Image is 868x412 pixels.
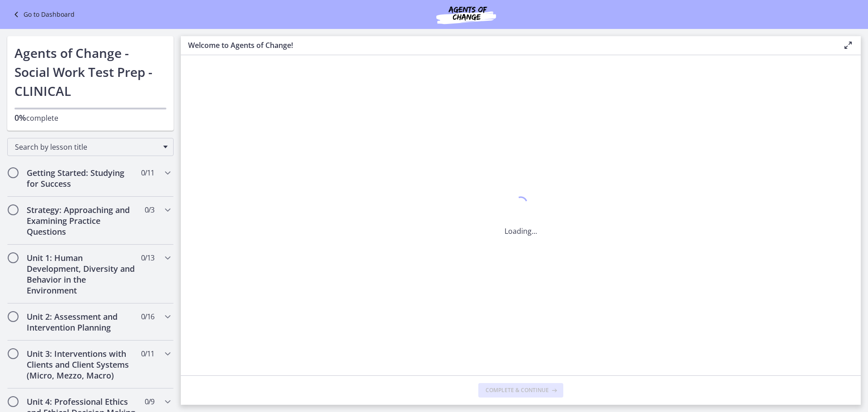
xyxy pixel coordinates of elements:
[412,4,520,25] img: Agents of Change
[141,252,154,263] span: 0 / 13
[478,383,563,398] button: Complete & continue
[11,9,75,20] a: Go to Dashboard
[145,204,154,215] span: 0 / 3
[141,348,154,359] span: 0 / 11
[188,40,828,51] h3: Welcome to Agents of Change!
[14,112,166,123] p: complete
[27,167,137,189] h2: Getting Started: Studying for Success
[7,138,174,156] div: Search by lesson title
[486,387,549,394] span: Complete & continue
[141,311,154,322] span: 0 / 16
[145,396,154,407] span: 0 / 9
[14,112,26,123] span: 0%
[27,348,137,381] h2: Unit 3: Interventions with Clients and Client Systems (Micro, Mezzo, Macro)
[27,204,137,237] h2: Strategy: Approaching and Examining Practice Questions
[141,167,154,178] span: 0 / 11
[505,194,537,215] div: 1
[27,311,137,333] h2: Unit 2: Assessment and Intervention Planning
[27,252,137,296] h2: Unit 1: Human Development, Diversity and Behavior in the Environment
[15,142,159,152] span: Search by lesson title
[14,43,166,100] h1: Agents of Change - Social Work Test Prep - CLINICAL
[505,226,537,237] p: Loading...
